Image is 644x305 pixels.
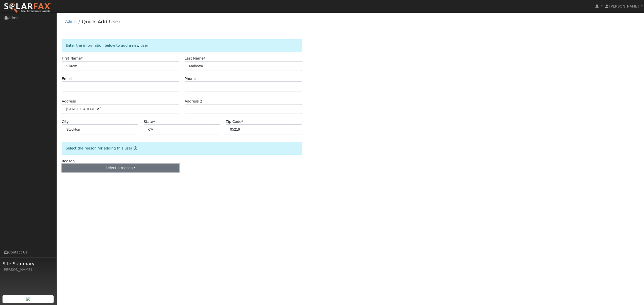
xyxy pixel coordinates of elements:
[62,56,83,61] label: First Name
[144,119,155,124] label: State
[62,76,72,81] label: Email
[204,56,205,60] span: Required
[62,159,75,164] label: Reason
[242,120,243,124] span: Required
[62,99,76,104] label: Address
[62,164,179,172] button: Select a reason
[62,142,302,155] div: Select the reason for adding this user
[81,56,83,60] span: Required
[26,297,30,301] img: retrieve
[185,76,196,81] label: Phone
[609,4,639,8] span: [PERSON_NAME]
[65,19,77,23] a: Admin
[82,19,120,25] a: Quick Add User
[226,119,243,124] label: Zip Code
[4,3,51,13] img: SolarFax
[185,56,205,61] label: Last Name
[3,267,54,272] div: [PERSON_NAME]
[153,120,155,124] span: Required
[185,99,202,104] label: Address 2
[3,260,54,267] span: Site Summary
[132,146,137,150] a: Reason for new user
[62,119,69,124] label: City
[62,39,302,52] div: Enter the information below to add a new user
